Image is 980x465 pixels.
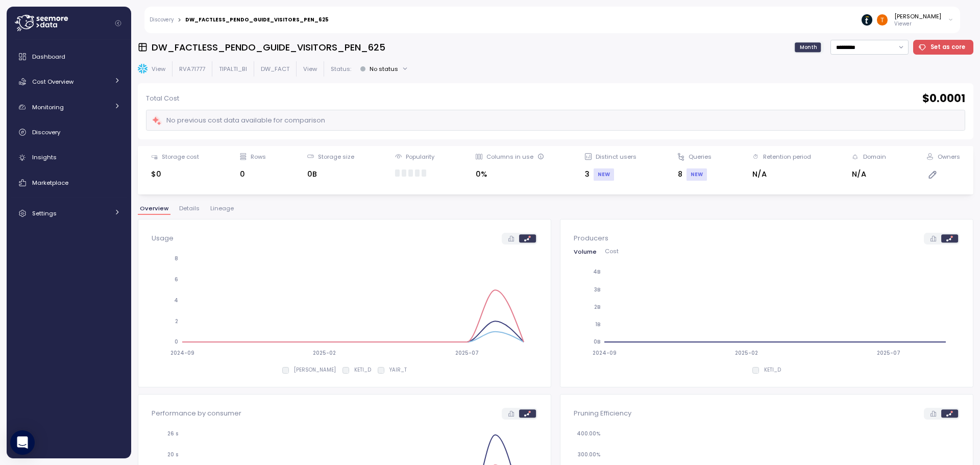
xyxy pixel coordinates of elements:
div: Queries [689,153,712,161]
div: Owners [938,153,960,161]
tspan: 0 [175,338,178,345]
p: View [152,65,165,73]
div: No previous cost data available for comparison [152,115,325,127]
div: DW_FACTLESS_PENDO_GUIDE_VISITORS_PEN_625 [185,17,329,22]
tspan: 2 [175,318,178,325]
span: Dashboard [32,53,65,61]
tspan: 2025-07 [455,350,478,356]
p: Usage [152,233,174,243]
tspan: 0B [594,339,600,346]
span: Settings [32,209,57,217]
span: Details [179,206,200,211]
p: DW_FACT [261,65,289,73]
span: Lineage [210,206,234,211]
div: N/A [852,168,886,180]
span: Volume [574,249,597,255]
tspan: 2B [594,304,600,310]
tspan: 2024-09 [170,350,194,356]
p: Pruning Efficiency [574,408,631,419]
span: Cost [605,249,619,254]
button: Collapse navigation [112,19,125,27]
div: 8 [678,168,712,181]
tspan: 400.00% [577,430,600,437]
div: NEW [687,168,707,181]
div: > [178,17,181,23]
p: Performance by consumer [152,408,241,419]
div: Rows [251,153,266,161]
tspan: 2025-02 [313,350,336,356]
a: Dashboard [11,46,127,67]
tspan: 6 [175,276,178,283]
a: Marketplace [11,173,127,193]
div: NEW [594,168,614,181]
tspan: 2025-07 [877,350,900,356]
div: 0B [307,168,354,180]
div: Retention period [763,153,811,161]
div: Domain [863,153,886,161]
div: No status [370,65,398,73]
p: Producers [574,233,608,243]
div: $0 [151,168,199,180]
p: KETI_D [354,366,371,374]
span: Cost Overview [32,78,73,86]
div: Storage size [318,153,354,161]
tspan: 26 s [167,430,178,437]
p: Viewer [894,20,941,28]
div: Open Intercom Messenger [10,430,35,455]
tspan: 4 [174,297,178,304]
tspan: 2024-09 [592,350,616,356]
span: Marketplace [32,179,68,187]
div: [PERSON_NAME] [894,12,941,20]
span: Month [800,43,817,51]
a: Cost Overview [11,71,127,92]
a: Discovery [150,17,174,22]
div: Storage cost [162,153,199,161]
div: Popularity [406,153,434,161]
p: View [303,65,317,73]
div: Distinct users [596,153,636,161]
img: ACg8ocJml0foWApaOMQy2-PyKNIfXiH2V-KiQM1nFjw1XwMASpq_4A=s96-c [877,14,888,25]
p: [PERSON_NAME] [294,366,336,374]
a: Settings [11,203,127,224]
h3: DW_FACTLESS_PENDO_GUIDE_VISITORS_PEN_625 [152,41,385,54]
div: 3 [585,168,636,181]
p: KETI_D [764,366,781,374]
span: Overview [140,206,168,211]
p: Total Cost [146,93,179,104]
span: Set as core [930,40,965,54]
span: Monitoring [32,103,64,111]
tspan: 8 [175,255,178,262]
tspan: 2025-02 [735,350,758,356]
a: Monitoring [11,97,127,117]
tspan: 3B [594,286,600,293]
span: Insights [32,153,57,161]
p: RVA71777 [179,65,205,73]
p: Status: [331,65,351,73]
tspan: 20 s [167,451,178,458]
img: 6714de1ca73de131760c52a6.PNG [862,14,872,25]
p: TIPALTI_BI [219,65,247,73]
button: Set as core [913,40,974,55]
div: N/A [752,168,811,180]
div: 0 [240,168,266,180]
a: Insights [11,148,127,168]
tspan: 4B [593,269,600,276]
button: No status [356,61,412,76]
div: Columns in use [486,153,544,161]
span: Discovery [32,128,60,136]
h2: $ 0.0001 [922,91,965,106]
tspan: 300.00% [578,451,600,458]
tspan: 1B [595,321,600,328]
a: Discovery [11,122,127,142]
div: 0% [476,168,544,180]
p: YAIR_T [389,366,407,374]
